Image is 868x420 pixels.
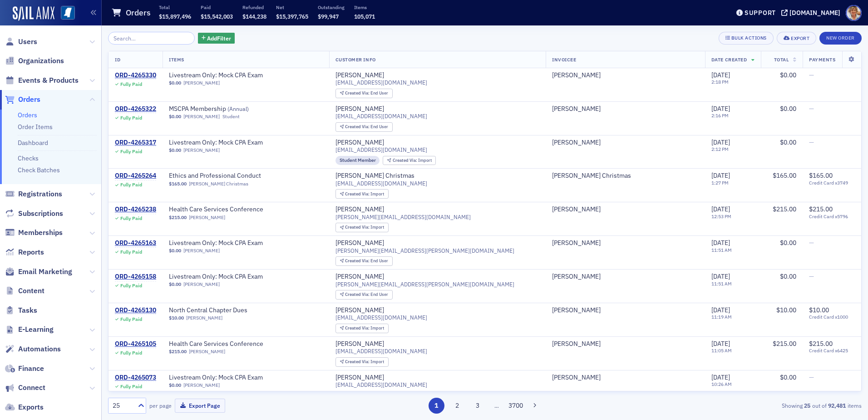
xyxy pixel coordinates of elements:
[335,281,514,288] span: [PERSON_NAME][EMAIL_ADDRESS][PERSON_NAME][DOMAIN_NAME]
[809,272,814,280] span: —
[335,340,384,348] a: [PERSON_NAME]
[335,273,384,281] a: [PERSON_NAME]
[552,239,601,247] div: [PERSON_NAME]
[354,4,375,10] p: Items
[552,239,699,247] span: Lugenia Martin
[552,306,699,315] span: Alan Stancill
[335,156,380,165] div: Student Member
[18,111,37,119] a: Orders
[777,32,816,45] button: Export
[345,90,370,96] span: Created Via :
[5,364,44,374] a: Finance
[169,349,187,355] span: $215.00
[780,239,796,247] span: $0.00
[552,340,601,348] div: [PERSON_NAME]
[345,360,384,365] div: Import
[335,89,393,98] div: Created Via: End User
[552,139,699,147] span: Dawson Boes
[5,189,62,199] a: Registrations
[711,56,747,63] span: Date Created
[711,340,730,348] span: [DATE]
[115,139,156,147] a: ORD-4265317
[552,105,601,113] a: [PERSON_NAME]
[335,214,471,220] span: [PERSON_NAME][EMAIL_ADDRESS][DOMAIN_NAME]
[780,71,796,79] span: $0.00
[552,105,699,113] span: Alyssa McMullan
[335,374,384,382] div: [PERSON_NAME]
[5,344,61,354] a: Automations
[809,214,855,220] span: Credit Card x5796
[345,191,370,197] span: Created Via :
[335,189,389,199] div: Created Via: Import
[335,239,384,247] div: [PERSON_NAME]
[169,71,283,80] span: Livestream Only: Mock CPA Exam
[183,147,220,153] a: [PERSON_NAME]
[335,256,393,266] div: Created Via: End User
[809,314,855,320] span: Credit Card x1000
[552,306,601,315] a: [PERSON_NAME]
[335,122,393,132] div: Created Via: End User
[345,359,370,365] span: Created Via :
[18,139,48,147] a: Dashboard
[335,348,427,355] span: [EMAIL_ADDRESS][DOMAIN_NAME]
[18,228,63,238] span: Memberships
[335,391,393,400] div: Created Via: End User
[120,384,142,390] div: Fully Paid
[18,286,44,296] span: Content
[809,373,814,381] span: —
[345,224,370,230] span: Created Via :
[809,348,855,354] span: Credit Card x6425
[5,37,37,47] a: Users
[780,373,796,381] span: $0.00
[183,114,220,120] a: [PERSON_NAME]
[552,374,601,382] div: [PERSON_NAME]
[276,4,308,10] p: Net
[318,4,345,10] p: Outstanding
[120,283,142,289] div: Fully Paid
[120,350,142,356] div: Fully Paid
[711,79,729,85] time: 2:18 PM
[335,306,384,315] a: [PERSON_NAME]
[115,306,156,315] a: ORD-4265130
[18,383,45,393] span: Connect
[115,239,156,247] div: ORD-4265163
[345,259,388,264] div: End User
[5,209,63,219] a: Subscriptions
[18,402,44,412] span: Exports
[335,56,376,63] span: Customer Info
[345,292,388,297] div: End User
[318,13,339,20] span: $99,947
[776,306,796,314] span: $10.00
[169,273,283,281] span: Livestream Only: Mock CPA Exam
[169,205,283,214] span: Health Care Services Conference
[169,215,187,220] span: $215.00
[393,157,418,163] span: Created Via :
[711,314,732,320] time: 11:19 AM
[18,37,37,47] span: Users
[115,105,156,113] div: ORD-4265322
[159,13,191,20] span: $15,897,496
[470,398,486,414] button: 3
[242,4,266,10] p: Refunded
[18,305,37,315] span: Tasks
[18,189,62,199] span: Registrations
[335,324,389,333] div: Created Via: Import
[335,314,427,321] span: [EMAIL_ADDRESS][DOMAIN_NAME]
[120,316,142,322] div: Fully Paid
[819,32,862,45] button: New Order
[552,374,699,382] span: Elizabeth Johnson
[183,80,220,86] a: [PERSON_NAME]
[711,112,729,119] time: 2:16 PM
[809,205,833,213] span: $215.00
[552,273,601,281] a: [PERSON_NAME]
[126,7,151,18] h1: Orders
[335,71,384,80] div: [PERSON_NAME]
[552,71,601,80] div: [PERSON_NAME]
[552,205,601,214] div: [PERSON_NAME]
[809,71,814,79] span: —
[169,315,184,321] span: $10.00
[552,71,699,80] span: Alyssa McMullan
[335,247,514,254] span: [PERSON_NAME][EMAIL_ADDRESS][PERSON_NAME][DOMAIN_NAME]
